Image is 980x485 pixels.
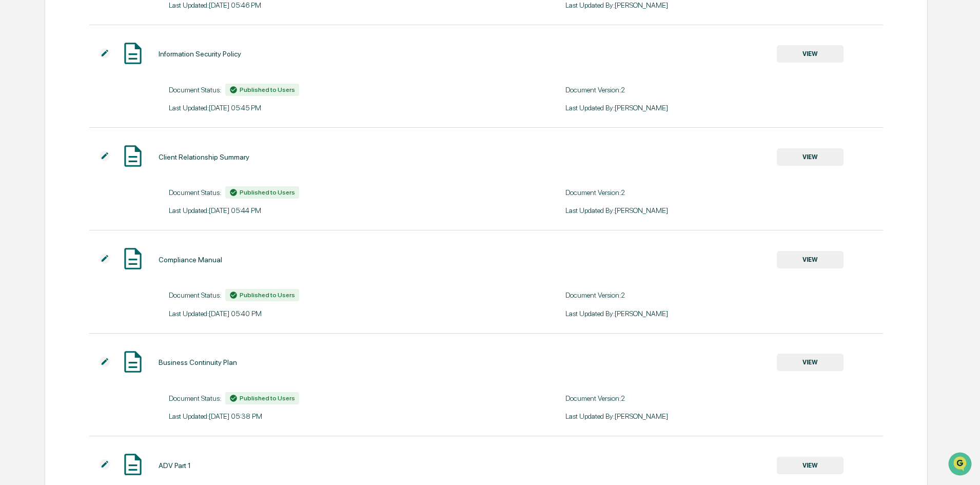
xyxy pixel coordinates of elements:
div: Start new chat [35,79,168,89]
div: Compliance Manual [159,256,222,264]
div: Last Updated: [DATE] 05:40 PM [169,309,486,318]
div: ADV Part 1 [159,461,191,470]
img: Additional Document Icon [100,357,110,367]
button: Start new chat [174,82,187,94]
span: Published to Users [240,292,295,299]
button: VIEW [777,457,844,474]
button: VIEW [777,354,844,371]
img: Document Icon [120,349,146,375]
div: Last Updated: [DATE] 05:38 PM [169,412,486,420]
div: Last Updated By: [PERSON_NAME] [565,104,883,112]
button: VIEW [777,251,844,268]
img: Document Icon [120,143,146,169]
img: Document Icon [120,41,146,66]
iframe: Open customer support [947,451,975,479]
span: Published to Users [240,395,295,402]
div: Document Status: [169,392,486,404]
span: Preclearance [21,129,66,140]
button: VIEW [777,45,844,63]
span: Published to Users [240,86,295,93]
div: Client Relationship Summary [159,153,249,161]
img: Additional Document Icon [100,151,110,161]
div: Document Version: 2 [565,86,883,94]
a: 🖐️Preclearance [6,125,70,144]
div: Last Updated By: [PERSON_NAME] [565,206,883,215]
button: VIEW [777,148,844,166]
img: Document Icon [120,452,146,477]
div: Last Updated By: [PERSON_NAME] [565,412,883,420]
div: Document Status: [169,186,486,199]
span: Data Lookup [21,149,65,159]
div: Last Updated: [DATE] 05:46 PM [169,1,486,9]
div: 🔎 [10,150,18,158]
span: Published to Users [240,189,295,196]
span: Attestations [85,129,127,140]
img: Document Icon [120,246,146,271]
div: Business Continuity Plan [159,358,237,366]
div: 🖐️ [10,130,18,139]
div: Last Updated: [DATE] 05:45 PM [169,104,486,112]
a: 🗄️Attestations [70,125,131,144]
div: Document Status: [169,289,486,301]
div: 🗄️ [74,130,83,139]
img: 1746055101610-c473b297-6a78-478c-a979-82029cc54cd1 [10,79,29,97]
div: We're available if you need us! [35,89,130,97]
div: Last Updated By: [PERSON_NAME] [565,1,883,9]
img: Additional Document Icon [100,254,110,264]
div: Last Updated By: [PERSON_NAME] [565,309,883,318]
div: Last Updated: [DATE] 05:44 PM [169,206,486,215]
div: Document Version: 2 [565,394,883,402]
img: Additional Document Icon [100,459,110,470]
div: Document Version: 2 [565,188,883,197]
p: How can we help? [10,22,187,38]
img: Additional Document Icon [100,48,110,59]
div: Document Version: 2 [565,291,883,299]
div: Information Security Policy [159,50,241,58]
a: 🔎Data Lookup [6,145,69,163]
div: Document Status: [169,84,486,96]
span: Pylon [102,174,124,182]
a: Powered byPylon [72,173,124,182]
